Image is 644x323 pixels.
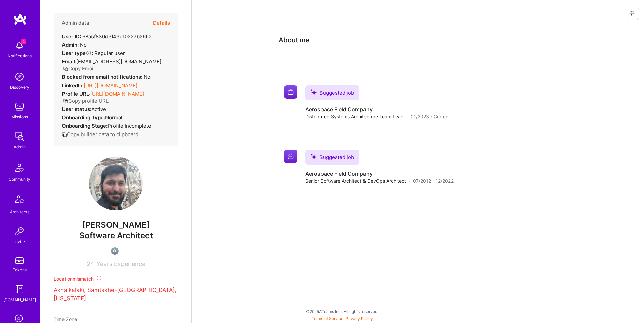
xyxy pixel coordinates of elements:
img: teamwork [13,100,26,113]
strong: Onboarding Type: [62,114,105,121]
img: Not Scrubbed [111,247,119,255]
img: Architects [11,192,28,208]
div: No [62,41,87,48]
i: icon Copy [62,132,67,137]
div: Discovery [10,84,29,91]
span: · [406,113,408,120]
img: Company logo [284,85,297,99]
img: tokens [15,257,24,264]
img: User Avatar [89,157,143,210]
span: [PERSON_NAME] [54,220,178,230]
img: guide book [13,283,26,296]
div: No [62,73,151,80]
div: Location mismatch [54,275,178,282]
div: 68a5f830d3f43c10227b26f0 [62,33,151,40]
p: Akhalkalaki, Samtskhe-[GEOGRAPHIC_DATA], [US_STATE] [54,286,178,303]
a: Privacy Policy [346,316,373,321]
span: 4 [21,39,26,44]
span: Years Experience [96,260,145,267]
i: icon SuggestedTeams [311,89,317,95]
div: © 2025 ATeams Inc., All rights reserved. [40,303,644,320]
button: Copy builder data to clipboard [62,131,138,138]
strong: Blocked from email notifications: [62,74,144,80]
img: Company logo [284,150,297,163]
img: Invite [13,225,26,238]
strong: User type : [62,50,93,56]
i: icon SuggestedTeams [311,154,317,160]
a: Terms of Service [312,316,343,321]
button: Copy Email [63,65,95,72]
div: About me [278,35,310,45]
span: Active [91,106,106,112]
i: icon Copy [63,66,68,71]
span: · [409,177,410,184]
div: Suggested job [305,150,359,165]
div: Invite [14,238,25,245]
div: [DOMAIN_NAME] [3,296,36,303]
span: Distributed Systems Architecture Team Lead [305,113,404,120]
a: [URL][DOMAIN_NAME] [90,91,144,97]
div: Tokens [13,266,27,273]
div: Missions [11,113,28,120]
img: discovery [13,70,26,84]
strong: Email: [62,58,76,65]
span: normal [105,114,122,121]
strong: LinkedIn: [62,82,84,89]
i: icon Copy [63,99,68,104]
strong: User status: [62,106,91,112]
span: 07/2012 - 12/2022 [413,177,454,184]
div: Admin [14,143,26,150]
span: Software Architect [79,231,153,240]
img: admin teamwork [13,130,26,143]
div: Notifications [8,52,32,59]
strong: Admin: [62,42,79,48]
span: | [312,316,373,321]
span: 01/2023 - Current [411,113,450,120]
a: [URL][DOMAIN_NAME] [84,82,137,89]
strong: Profile URL: [62,91,90,97]
img: Community [11,160,28,176]
img: bell [13,39,26,52]
span: 24 [87,260,94,267]
div: Architects [10,208,29,215]
div: Community [9,176,30,183]
img: logo [13,13,27,25]
span: Profile Incomplete [108,123,151,129]
div: Regular user [62,50,125,57]
span: [EMAIL_ADDRESS][DOMAIN_NAME] [76,58,161,65]
strong: User ID: [62,33,81,40]
button: Copy profile URL [63,97,109,104]
h4: Admin data [62,20,89,26]
span: Senior Software Architect & DevOps Architect [305,177,406,184]
div: Suggested job [305,85,359,100]
h4: Aerospace Field Company [305,170,454,177]
h4: Aerospace Field Company [305,106,450,113]
span: Time Zone [54,316,77,322]
i: Help [86,50,92,56]
strong: Onboarding Stage: [62,123,108,129]
button: Details [153,13,170,33]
